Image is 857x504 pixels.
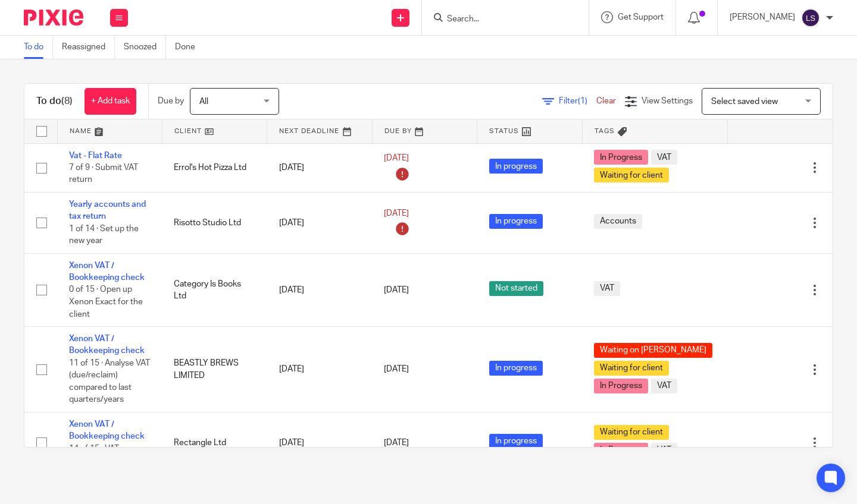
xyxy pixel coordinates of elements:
[618,13,664,21] span: Get Support
[267,412,372,474] td: [DATE]
[162,327,267,412] td: BEASTLY BREWS LIMITED
[69,335,145,355] a: Xenon VAT / Bookkeeping check
[69,163,138,184] span: 7 of 9 · Submit VAT return
[69,420,145,440] a: Xenon VAT / Bookkeeping check
[594,425,669,440] span: Waiting for client
[594,150,648,165] span: In Progress
[711,97,778,106] span: Select saved view
[651,443,677,458] span: VAT
[267,192,372,253] td: [DATE]
[24,36,53,59] a: To do
[489,361,543,376] span: In progress
[384,439,409,447] span: [DATE]
[124,36,166,59] a: Snoozed
[594,214,642,229] span: Accounts
[594,443,648,458] span: In Progress
[594,168,669,182] span: Waiting for client
[730,11,795,23] p: [PERSON_NAME]
[642,97,693,105] span: View Settings
[69,200,146,220] a: Yearly accounts and tax return
[559,97,596,105] span: Filter
[69,225,139,245] span: 1 of 14 · Set up the new year
[199,97,208,106] span: All
[651,150,677,165] span: VAT
[36,95,73,108] h1: To do
[158,95,184,107] p: Due by
[384,154,409,162] span: [DATE]
[384,366,409,374] span: [DATE]
[69,445,119,465] span: 14 of 15 · VAT Submission
[594,361,669,376] span: Waiting for client
[24,10,83,26] img: Pixie
[69,286,143,319] span: 0 of 15 · Open up Xenon Exact for the client
[267,143,372,192] td: [DATE]
[267,327,372,412] td: [DATE]
[61,96,73,106] span: (8)
[384,286,409,294] span: [DATE]
[489,214,543,229] span: In progress
[162,192,267,253] td: Risotto Studio Ltd
[489,281,543,296] span: Not started
[267,253,372,326] td: [DATE]
[595,128,615,134] span: Tags
[651,379,677,393] span: VAT
[69,152,122,160] a: Vat - Flat Rate
[594,343,712,358] span: Waiting on [PERSON_NAME]
[162,143,267,192] td: Errol's Hot Pizza Ltd
[801,8,820,27] img: svg%3E
[578,97,587,105] span: (1)
[594,379,648,393] span: In Progress
[175,36,204,59] a: Done
[446,14,553,25] input: Search
[69,262,145,282] a: Xenon VAT / Bookkeeping check
[489,434,543,449] span: In progress
[594,281,620,296] span: VAT
[162,412,267,474] td: Rectangle Ltd
[596,97,616,105] a: Clear
[162,253,267,326] td: Category Is Books Ltd
[489,159,543,174] span: In progress
[69,359,150,404] span: 11 of 15 · Analyse VAT (due/reclaim) compared to last quarters/years
[85,88,136,115] a: + Add task
[62,36,115,59] a: Reassigned
[384,209,409,218] span: [DATE]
